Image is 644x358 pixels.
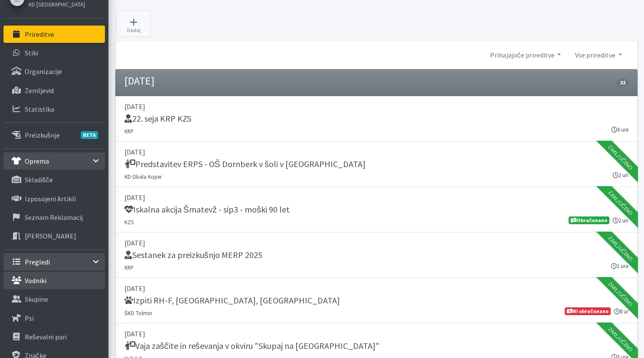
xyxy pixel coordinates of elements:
span: BETA [81,131,98,139]
p: Reševalni pari [25,332,67,341]
p: Preizkušnje [25,131,60,139]
small: KRP [124,264,134,271]
p: [DATE] [124,329,628,339]
p: Stiki [25,48,38,57]
a: Seznam reklamacij [3,209,105,226]
a: skladišče [3,171,105,188]
h5: Iskalna akcija Šmatevž - sip3 - moški 90 let [124,204,290,215]
h5: Predstavitev ERPS - OŠ Dornberk v šoli v [GEOGRAPHIC_DATA] [124,159,366,169]
span: Obračunano [569,216,609,224]
a: Vodniki [3,272,105,289]
a: Skupine [3,290,105,308]
small: KRP [124,128,134,135]
h5: Sestanek za preizkušnjo MERP 2025 [124,250,262,260]
span: Ni obračunano [565,307,610,315]
h4: [DATE] [124,75,154,87]
p: skladišče [25,175,53,184]
a: Izposojeni artikli [3,190,105,207]
p: [DATE] [124,101,628,112]
h5: Vaja zaščite in reševanja v okviru "Skupaj na [GEOGRAPHIC_DATA]" [124,341,379,351]
small: KZS [124,219,134,226]
a: Statistika [3,100,105,118]
a: [DATE] 22. seja KRP KZS KRP 4 ure [115,96,637,142]
p: Zemljevid [25,86,54,95]
p: [DATE] [124,238,628,248]
a: Organizacije [3,63,105,80]
p: Pregledi [25,258,50,266]
small: 4 ure [611,126,628,134]
p: [DATE] [124,192,628,203]
a: PreizkušnjeBETA [3,126,105,144]
p: [PERSON_NAME] [25,232,76,240]
p: Prireditve [25,30,54,39]
p: Seznam reklamacij [25,213,83,222]
a: Prireditve [3,26,105,43]
a: [DATE] Iskalna akcija Šmatevž - sip3 - moški 90 let KZS 2 uri Obračunano Zaključeno [115,187,637,232]
p: Organizacije [25,67,62,76]
a: [DATE] Izpiti RH-F, [GEOGRAPHIC_DATA], [GEOGRAPHIC_DATA] ŠKD Tolmin 8 ur Ni obračunano Zaključeno [115,278,637,323]
a: Dodaj [116,11,151,37]
a: Vse prireditve [568,46,628,64]
p: Psi [25,314,34,323]
p: [DATE] [124,147,628,157]
a: Psi [3,310,105,327]
a: Zemljevid [3,82,105,99]
p: [DATE] [124,283,628,293]
a: [PERSON_NAME] [3,227,105,245]
small: KD [GEOGRAPHIC_DATA] [29,1,85,8]
h5: 22. seja KRP KZS [124,113,191,124]
small: KD Obala Koper [124,173,162,180]
p: Skupine [25,295,48,303]
p: Izposojeni artikli [25,194,76,203]
a: Pregledi [3,253,105,271]
a: Stiki [3,44,105,61]
span: 32 [617,79,628,87]
a: [DATE] Predstavitev ERPS - OŠ Dornberk v šoli v [GEOGRAPHIC_DATA] KD Obala Koper 2 uri Zaključeno [115,142,637,187]
a: Reševalni pari [3,328,105,345]
a: Prihajajoče prireditve [483,46,568,64]
p: Vodniki [25,276,46,285]
h5: Izpiti RH-F, [GEOGRAPHIC_DATA], [GEOGRAPHIC_DATA] [124,295,340,306]
p: Oprema [25,157,49,165]
a: [DATE] Sestanek za preizkušnjo MERP 2025 KRP 1 ura Zaključeno [115,232,637,278]
p: Statistika [25,105,54,113]
small: ŠKD Tolmin [124,310,153,316]
a: Oprema [3,152,105,170]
